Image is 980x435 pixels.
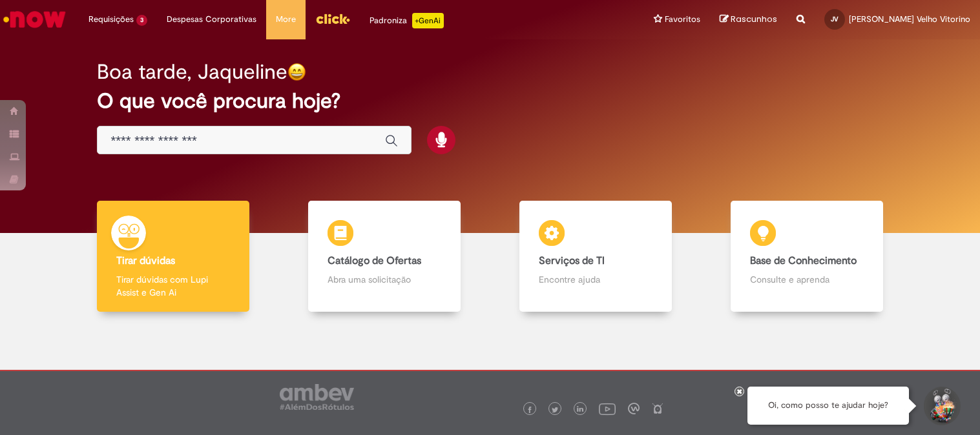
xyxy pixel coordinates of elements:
[89,13,134,26] span: Requisições
[328,273,441,286] p: Abra uma solicitação
[577,406,583,414] img: logo_footer_linkedin.png
[328,254,421,267] b: Catálogo de Ofertas
[136,15,147,26] span: 3
[279,201,490,312] a: Catálogo de Ofertas Abra uma solicitação
[412,13,444,28] p: +GenAi
[849,14,970,25] span: [PERSON_NAME] Velho Vitorino
[97,61,287,83] h2: Boa tarde, Jaqueline
[720,14,777,26] a: Rascunhos
[276,13,296,26] span: More
[539,254,605,267] b: Serviços de TI
[280,384,354,410] img: logo_footer_ambev_rotulo_gray.png
[68,201,279,312] a: Tirar dúvidas Tirar dúvidas com Lupi Assist e Gen Ai
[1,6,68,32] img: ServiceNow
[701,201,912,312] a: Base de Conhecimento Consulte e aprenda
[750,254,857,267] b: Base de Conhecimento
[731,13,777,25] span: Rascunhos
[628,403,640,414] img: logo_footer_workplace.png
[652,403,663,414] img: logo_footer_naosei.png
[97,90,882,112] h2: O que você procura hoje?
[831,15,839,23] span: JV
[116,254,175,267] b: Tirar dúvidas
[116,273,230,299] p: Tirar dúvidas com Lupi Assist e Gen Ai
[287,63,306,81] img: happy-face.png
[599,400,616,417] img: logo_footer_youtube.png
[167,13,256,26] span: Despesas Corporativas
[490,201,702,312] a: Serviços de TI Encontre ajuda
[539,273,652,286] p: Encontre ajuda
[370,13,444,28] div: Padroniza
[747,387,909,425] div: Oi, como posso te ajudar hoje?
[922,387,961,425] button: Iniciar Conversa de Suporte
[665,13,700,26] span: Favoritos
[552,407,558,413] img: logo_footer_twitter.png
[526,407,533,413] img: logo_footer_facebook.png
[315,9,350,28] img: click_logo_yellow_360x200.png
[750,273,864,286] p: Consulte e aprenda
